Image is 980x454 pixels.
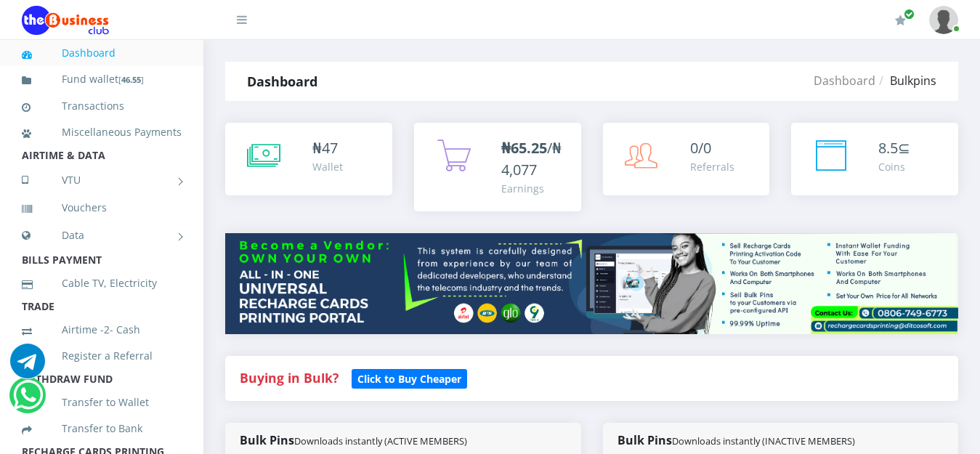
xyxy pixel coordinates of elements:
[10,354,45,378] a: Chat for support
[878,159,910,174] div: Coins
[22,162,182,198] a: VTU
[22,313,182,346] a: Airtime -2- Cash
[22,412,182,445] a: Transfer to Bank
[247,73,317,90] strong: Dashboard
[225,233,958,333] img: multitenant_rcp.png
[22,191,182,224] a: Vouchers
[322,138,338,158] span: 47
[294,434,467,447] small: Downloads instantly (ACTIVE MEMBERS)
[929,6,958,34] img: User
[22,217,182,254] a: Data
[22,339,182,373] a: Register a Referral
[895,15,906,26] i: Renew/Upgrade Subscription
[240,369,339,386] strong: Buying in Bulk?
[240,432,467,448] strong: Bulk Pins
[225,123,392,195] a: ₦47 Wallet
[501,138,562,179] span: /₦4,077
[22,36,182,70] a: Dashboard
[22,115,182,149] a: Miscellaneous Payments
[672,434,855,447] small: Downloads instantly (INACTIVE MEMBERS)
[501,138,547,158] b: ₦65.25
[22,267,182,300] a: Cable TV, Electricity
[603,123,770,195] a: 0/0 Referrals
[690,159,734,174] div: Referrals
[904,9,915,20] span: Renew/Upgrade Subscription
[357,372,461,386] b: Click to Buy Cheaper
[22,89,182,123] a: Transactions
[878,137,910,159] div: ⊆
[312,159,343,174] div: Wallet
[690,138,711,158] span: 0/0
[501,181,567,196] div: Earnings
[352,369,467,386] a: Click to Buy Cheaper
[814,73,875,89] a: Dashboard
[878,138,898,158] span: 8.5
[22,386,182,419] a: Transfer to Wallet
[617,432,855,448] strong: Bulk Pins
[312,137,343,159] div: ₦
[875,72,936,89] li: Bulkpins
[22,6,109,35] img: Logo
[22,62,182,97] a: Fund wallet[46.55]
[13,389,43,413] a: Chat for support
[414,123,581,211] a: ₦65.25/₦4,077 Earnings
[118,74,144,85] small: [ ]
[121,74,141,85] b: 46.55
